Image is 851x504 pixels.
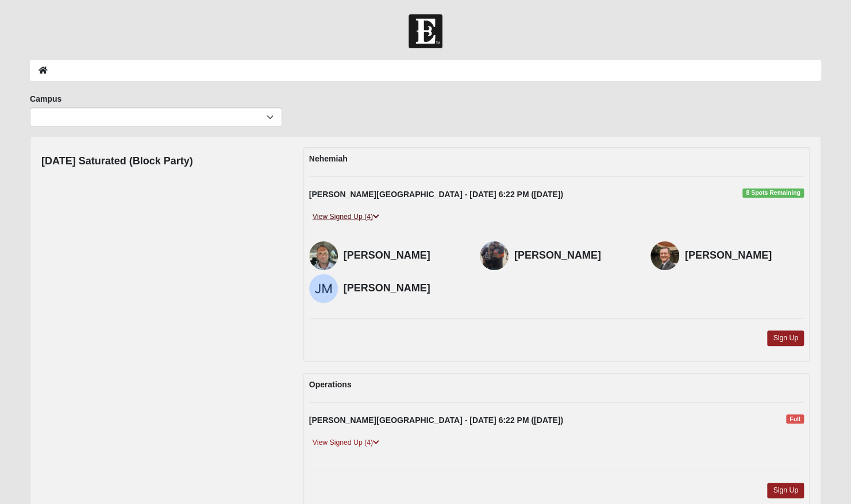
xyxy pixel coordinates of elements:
[309,380,352,389] strong: Operations
[786,414,804,424] span: Full
[344,249,463,262] h4: [PERSON_NAME]
[514,249,633,262] h4: [PERSON_NAME]
[41,155,193,168] h4: [DATE] Saturated (Block Party)
[742,188,804,198] span: 8 Spots Remaining
[309,274,338,303] img: James Moseley
[309,241,338,270] img: Kevin Ingram
[480,241,509,270] img: Billy Killingsworth
[685,249,804,262] h4: [PERSON_NAME]
[344,282,463,295] h4: [PERSON_NAME]
[767,330,804,346] a: Sign Up
[309,154,348,163] strong: Nehemiah
[409,14,442,48] img: Church of Eleven22 Logo
[30,93,61,105] label: Campus
[767,483,804,498] a: Sign Up
[650,241,679,270] img: Marc Roberts
[309,211,383,223] a: View Signed Up (4)
[309,190,563,199] strong: [PERSON_NAME][GEOGRAPHIC_DATA] - [DATE] 6:22 PM ([DATE])
[309,437,383,449] a: View Signed Up (4)
[309,415,563,425] strong: [PERSON_NAME][GEOGRAPHIC_DATA] - [DATE] 6:22 PM ([DATE])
